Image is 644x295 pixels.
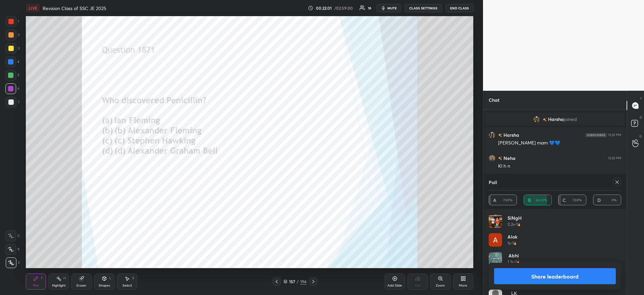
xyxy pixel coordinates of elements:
div: Kl h n [498,163,621,170]
img: ea0d8b3822c64106a03fa10b0b131313.jpg [489,155,495,162]
button: Share leaderboard [494,268,616,284]
div: H [63,277,66,280]
span: mute [387,6,397,10]
button: CLASS SETTINGS [405,4,442,12]
div: 6 [5,83,19,94]
h5: • [511,240,512,246]
img: a49ede50bdc84d9a805bda4ebea13887.13745522_3 [489,233,502,247]
h4: SiNgH [507,214,522,221]
img: 30dc4204f44b46b7a70484b4f9219911.jpg [533,116,540,123]
div: Z [6,257,20,268]
img: streak-poll-icon.44701ccd.svg [518,223,521,226]
img: 4P8fHbbgJtejmAAAAAElFTkSuQmCC [585,133,607,137]
h5: • [514,259,515,265]
span: Harsha [548,117,564,122]
div: grid [483,109,627,244]
h4: Abhi [507,252,520,259]
div: 1 [6,16,19,27]
div: Eraser [76,284,87,287]
div: Shapes [99,284,110,287]
button: End Class [446,4,473,12]
div: 2 [6,30,19,40]
h5: 1.3s [507,259,514,265]
p: G [639,134,642,139]
h5: 1 [516,221,518,227]
div: X [5,244,20,255]
img: a6048d872c004343b8429f05e00292eb.jpg [489,252,502,265]
span: joined [564,117,577,122]
h5: 1 [515,259,517,265]
div: 157 [289,280,296,284]
div: 12:32 PM [608,133,621,137]
div: P [41,277,43,280]
div: 3 [6,43,19,54]
img: no-rating-badge.077c3623.svg [498,157,502,160]
div: S [132,277,134,280]
img: streak-poll-icon.44701ccd.svg [514,242,517,245]
h4: Alok [507,233,517,240]
img: 30dc4204f44b46b7a70484b4f9219911.jpg [489,132,495,138]
h5: 1 [512,240,514,246]
img: no-rating-badge.077c3623.svg [543,118,547,122]
div: Select [122,284,132,287]
img: 5383efa7a74a4c0d9437bc159205a728.jpg [489,214,502,228]
button: mute [377,4,401,12]
div: Zoom [436,284,445,287]
div: Highlight [52,284,66,287]
div: More [459,284,467,287]
p: Chat [483,91,505,109]
div: LIVE [26,4,40,12]
div: 12:32 PM [608,156,621,160]
h5: 1s [507,240,511,246]
div: 4 [5,56,19,67]
h4: Poll [489,179,497,186]
div: L [109,277,111,280]
div: C [5,230,20,241]
div: 16 [368,6,371,10]
img: streak-poll-icon.44701ccd.svg [517,260,520,264]
h5: • [515,221,516,227]
div: 7 [6,97,19,108]
h6: Neha [502,155,516,162]
div: Pen [33,284,39,287]
div: Add Slide [387,284,402,287]
div: grid [489,214,621,295]
h6: Harsha [502,131,519,138]
div: 5 [5,70,19,81]
div: / [297,280,299,284]
p: D [640,115,642,120]
h5: 0.2s [507,221,515,227]
div: 196 [300,279,307,285]
img: no-rating-badge.077c3623.svg [498,133,502,137]
div: [PERSON_NAME] mam 💙💙 [498,140,621,146]
p: T [640,96,642,101]
h4: Revision Class of SSC JE 2025 [43,5,106,11]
